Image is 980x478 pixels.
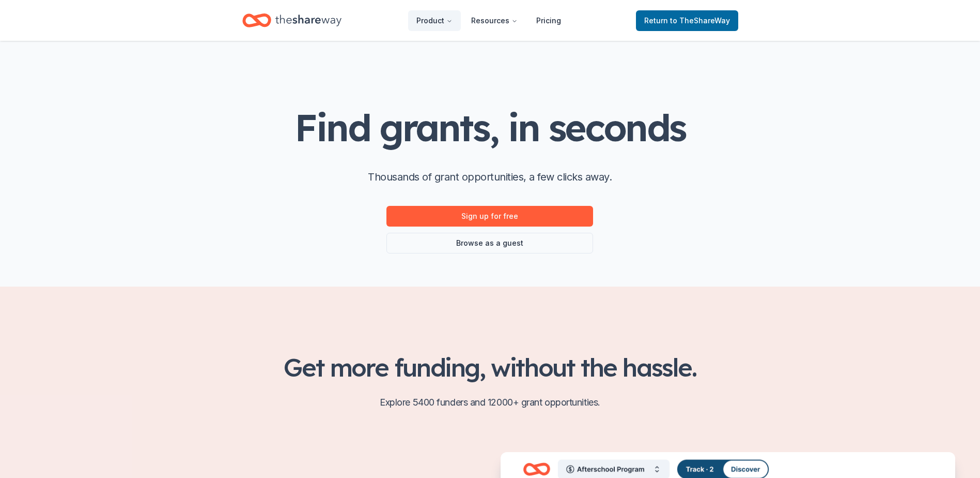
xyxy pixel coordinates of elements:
[242,353,738,382] h2: Get more funding, without the hassle.
[636,10,738,31] a: Returnto TheShareWay
[294,107,685,148] h1: Find grants, in seconds
[242,8,341,33] a: Home
[242,394,738,411] p: Explore 5400 funders and 12000+ grant opportunities.
[368,169,612,185] p: Thousands of grant opportunities, a few clicks away.
[644,14,730,27] span: Return
[386,233,593,253] a: Browse as a guest
[463,10,526,31] button: Resources
[408,8,569,33] nav: Main
[670,16,730,25] span: to TheShareWay
[408,10,461,31] button: Product
[386,206,593,227] a: Sign up for free
[528,10,569,31] a: Pricing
